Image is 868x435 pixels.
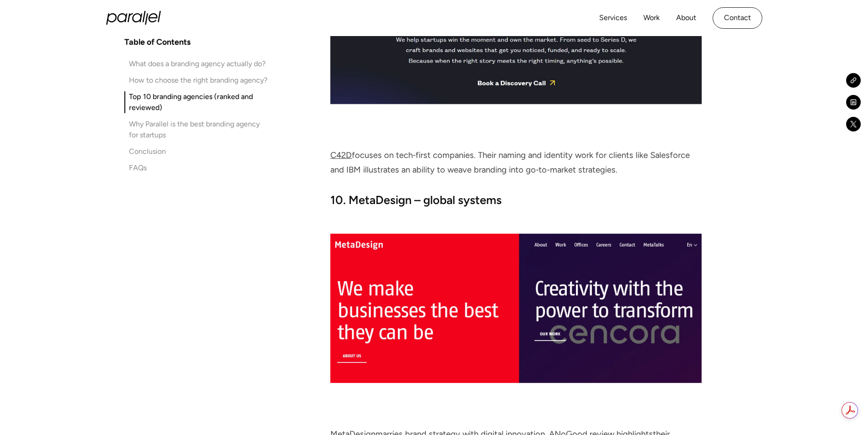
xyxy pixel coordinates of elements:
a: Services [599,11,627,25]
a: FAQs [124,162,268,173]
a: Work [643,11,660,25]
div: Conclusion [129,146,166,157]
a: Why Parallel is the best branding agency for startups [124,119,268,141]
strong: 10. MetaDesign – global systems [330,193,502,207]
a: What does a branding agency actually do? [124,58,268,69]
a: Conclusion [124,146,268,157]
a: C42D [330,150,352,160]
img: MetaDesign – global systems [330,234,701,383]
a: About [676,11,696,25]
h4: Table of Contents [124,37,190,47]
p: focuses on tech‑first companies. Their naming and identity work for clients like Salesforce and I... [330,148,701,177]
div: Top 10 branding agencies (ranked and reviewed) [129,91,268,113]
a: Top 10 branding agencies (ranked and reviewed) [124,91,268,113]
div: What does a branding agency actually do? [129,58,266,69]
a: home [106,11,161,25]
a: Contact [713,7,762,29]
a: How to choose the right branding agency? [124,75,268,86]
div: Why Parallel is the best branding agency for startups [129,119,268,141]
div: FAQs [129,162,147,173]
div: How to choose the right branding agency? [129,75,267,86]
